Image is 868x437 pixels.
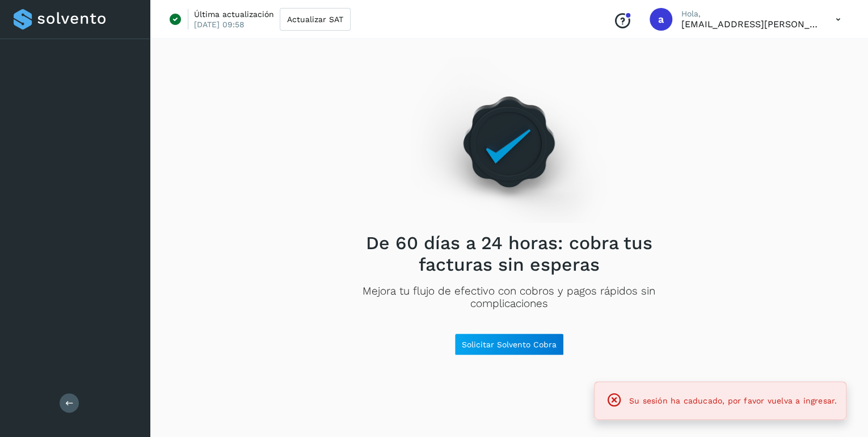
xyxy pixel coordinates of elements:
p: [DATE] 09:58 [194,19,245,30]
p: Última actualización [194,9,274,19]
img: Empty state image [411,57,607,223]
p: antonio.villagomez@emqro.com.mx [681,19,818,30]
span: Actualizar SAT [287,15,343,23]
span: Su sesión ha caducado, por favor vuelva a ingresar. [629,396,837,405]
span: Solicitar Solvento Cobra [462,341,557,348]
p: Hola, [681,9,818,19]
h2: De 60 días a 24 horas: cobra tus facturas sin esperas [347,232,671,276]
button: Solicitar Solvento Cobra [454,333,564,356]
p: Mejora tu flujo de efectivo con cobros y pagos rápidos sin complicaciones [347,285,671,311]
button: Actualizar SAT [280,8,351,31]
